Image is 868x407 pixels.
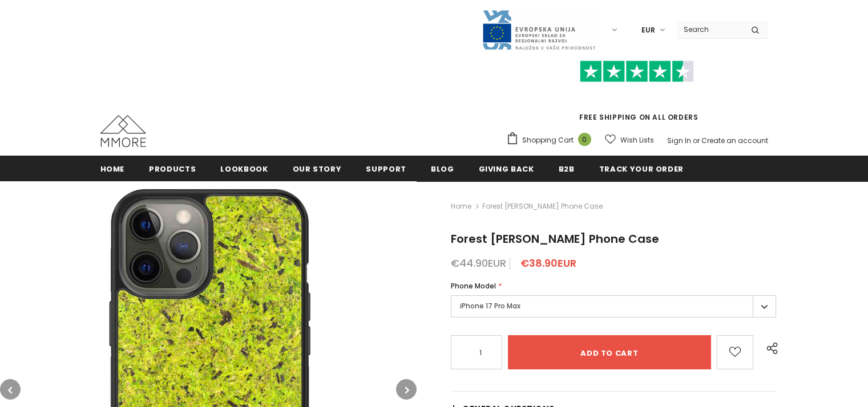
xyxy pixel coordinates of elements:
[479,156,534,181] a: Giving back
[641,25,655,36] span: EUR
[451,256,506,270] span: €44.90EUR
[100,164,125,174] span: Home
[366,164,406,174] span: support
[479,164,534,174] span: Giving back
[431,164,454,174] span: Blog
[482,9,596,51] img: Javni Razpis
[693,136,700,145] span: or
[482,200,603,213] span: Forest [PERSON_NAME] Phone Case
[366,156,406,181] a: support
[451,200,471,213] a: Home
[451,295,776,318] label: iPhone 17 Pro Max
[451,231,659,247] span: Forest [PERSON_NAME] Phone Case
[149,164,196,174] span: Products
[522,135,574,146] span: Shopping Cart
[506,132,597,149] a: Shopping Cart 0
[149,156,196,181] a: Products
[431,156,454,181] a: Blog
[559,164,575,174] span: B2B
[599,156,684,181] a: Track your order
[451,281,496,291] span: Phone Model
[559,156,575,181] a: B2B
[677,21,742,38] input: Search Site
[620,135,654,146] span: Wish Lists
[220,156,268,181] a: Lookbook
[599,164,684,174] span: Track your order
[220,164,268,174] span: Lookbook
[605,130,654,150] a: Wish Lists
[506,82,768,112] iframe: Customer reviews powered by Trustpilot
[508,335,711,369] input: Add to cart
[293,156,342,181] a: Our Story
[506,66,768,122] span: FREE SHIPPING ON ALL ORDERS
[482,25,596,34] a: Javni Razpis
[293,164,342,174] span: Our Story
[578,133,591,146] span: 0
[520,256,576,270] span: €38.90EUR
[701,136,768,145] a: Create an account
[580,60,694,83] img: Trust Pilot Stars
[667,136,691,145] a: Sign In
[100,156,125,181] a: Home
[100,115,146,147] img: MMORE Cases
